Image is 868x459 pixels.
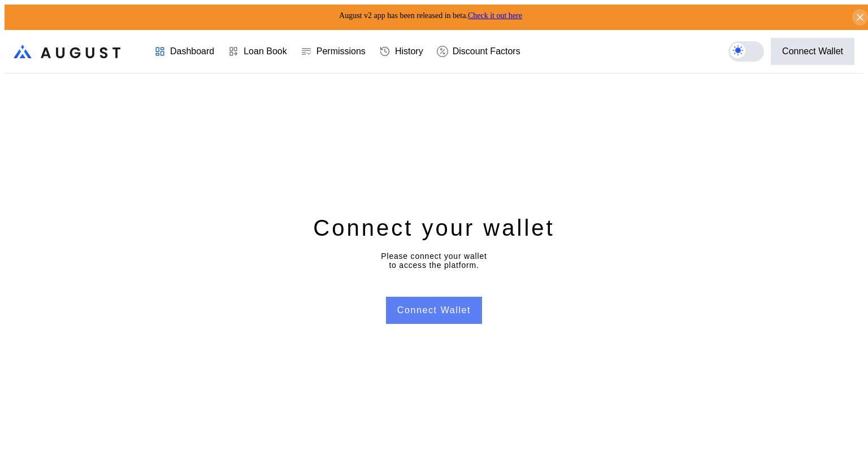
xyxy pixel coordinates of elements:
[147,31,221,72] a: Dashboard
[395,46,423,57] div: History
[294,31,372,72] a: Permissions
[170,46,214,57] div: Dashboard
[386,297,482,324] button: Connect Wallet
[372,31,430,72] a: History
[381,252,487,270] div: Please connect your wallet to access the platform.
[316,46,366,57] div: Permissions
[339,11,522,20] span: August v2 app has been released in beta.
[244,46,287,57] div: Loan Book
[468,11,522,20] a: Check it out here
[771,38,854,65] button: Connect Wallet
[221,31,294,72] a: Loan Book
[313,213,554,243] div: Connect your wallet
[782,46,843,57] div: Connect Wallet
[430,31,527,72] a: Discount Factors
[453,46,520,57] div: Discount Factors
